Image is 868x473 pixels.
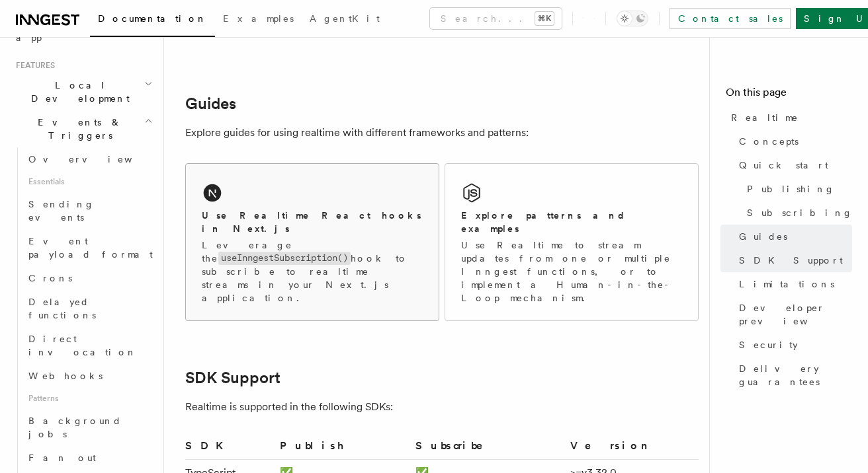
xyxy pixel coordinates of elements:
span: Quick start [739,159,828,172]
span: Patterns [23,388,155,409]
a: Publishing [742,177,852,201]
span: Guides [739,230,787,243]
button: Local Development [11,73,155,110]
a: Event payload format [23,229,155,266]
a: Security [734,333,852,357]
span: Features [11,60,55,71]
span: Direct invocation [28,334,137,357]
p: Realtime is supported in the following SDKs: [185,398,699,416]
span: Publishing [747,182,835,196]
span: SDK Support [739,254,843,267]
th: Subscribe [410,437,565,460]
button: Search...⌘K [430,8,562,29]
span: Examples [223,13,294,24]
a: Examples [215,4,302,36]
a: Contact sales [670,8,791,29]
span: Security [739,338,798,351]
span: Realtime [731,111,799,124]
p: Leverage the hook to subscribe to realtime streams in your Next.js application. [202,238,423,305]
a: Direct invocation [23,327,155,364]
a: Delayed functions [23,290,155,327]
a: Concepts [734,129,852,153]
a: Background jobs [23,409,155,446]
h4: On this page [726,85,852,106]
a: Quick start [734,153,852,177]
span: Developer preview [739,301,852,328]
a: Fan out [23,446,155,470]
a: SDK Support [734,248,852,272]
button: Events & Triggers [11,110,155,147]
span: AgentKit [310,13,380,24]
a: Explore patterns and examplesUse Realtime to stream updates from one or multiple Inngest function... [445,163,699,321]
button: Toggle dark mode [617,11,648,26]
a: Sending events [23,192,155,229]
a: Developer preview [734,296,852,333]
p: Explore guides for using realtime with different frameworks and patterns: [185,124,699,142]
a: Delivery guarantees [734,357,852,394]
span: Concepts [739,135,799,148]
a: Guides [734,225,852,248]
span: Sending events [28,199,95,223]
span: Fan out [28,453,96,463]
span: Crons [28,273,72,283]
span: Limitations [739,277,834,291]
span: Local Development [11,79,144,105]
th: Publish [275,437,410,460]
span: Documentation [98,13,207,24]
code: useInngestSubscription() [218,252,351,264]
a: Webhooks [23,364,155,388]
span: Subscribing [747,206,853,219]
h2: Explore patterns and examples [461,209,682,235]
span: Events & Triggers [11,116,144,142]
a: Overview [23,147,155,171]
th: SDK [185,437,275,460]
a: AgentKit [302,4,388,36]
h2: Use Realtime React hooks in Next.js [202,209,423,235]
a: Realtime [726,106,852,129]
span: Overview [28,154,165,164]
p: Use Realtime to stream updates from one or multiple Inngest functions, or to implement a Human-in... [461,238,682,305]
span: Delivery guarantees [739,362,852,388]
span: Delayed functions [28,297,96,320]
a: Documentation [90,4,215,37]
a: Crons [23,266,155,290]
kbd: ⌘K [535,12,554,25]
span: Webhooks [28,371,103,381]
th: Version [565,437,699,460]
a: Use Realtime React hooks in Next.jsLeverage theuseInngestSubscription()hook to subscribe to realt... [185,163,439,321]
a: SDK Support [185,369,281,387]
a: Subscribing [742,201,852,225]
a: Guides [185,94,236,113]
span: Event payload format [28,236,153,260]
a: Limitations [734,272,852,296]
span: Essentials [23,171,155,192]
span: Background jobs [28,416,122,439]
